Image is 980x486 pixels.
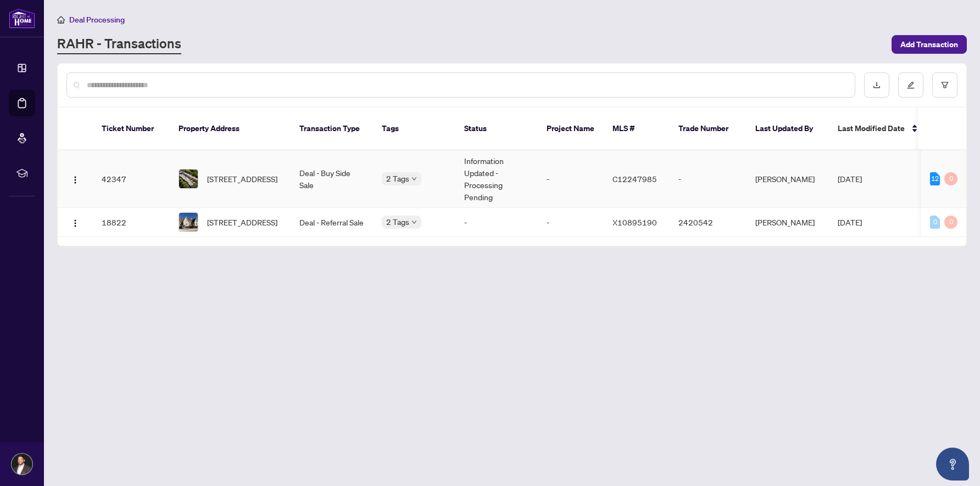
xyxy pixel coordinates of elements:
td: Deal - Referral Sale [291,208,373,237]
span: [STREET_ADDRESS] [207,173,277,185]
button: Logo [66,170,84,188]
img: Profile Icon [12,454,32,474]
span: home [57,16,65,24]
div: 0 [944,172,957,185]
img: thumbnail-img [179,169,198,188]
td: 2420542 [670,208,747,237]
span: Last Modified Date [838,122,905,134]
img: Logo [71,176,80,184]
th: Project Name [538,108,604,150]
th: Ticket Number [93,108,170,150]
td: - [538,150,604,208]
img: thumbnail-img [179,213,198,231]
span: [DATE] [838,174,862,184]
span: 2 Tags [386,216,409,228]
td: [PERSON_NAME] [747,208,829,237]
button: download [864,72,889,98]
td: - [455,208,538,237]
span: filter [941,81,949,89]
span: down [411,219,417,225]
span: 2 Tags [386,172,409,185]
span: Add Transaction [900,36,958,53]
td: [PERSON_NAME] [747,150,829,208]
span: down [411,176,417,182]
span: Deal Processing [69,15,125,25]
span: C12247985 [612,174,657,184]
button: Add Transaction [892,35,967,54]
span: [DATE] [838,217,862,227]
th: Trade Number [670,108,747,150]
img: logo [9,8,35,29]
th: Tags [373,108,455,150]
th: Status [455,108,538,150]
span: [STREET_ADDRESS] [207,216,277,228]
span: edit [907,81,915,89]
a: RAHR - Transactions [57,35,181,54]
div: 12 [930,172,940,185]
th: Transaction Type [291,108,373,150]
td: 18822 [93,208,170,237]
button: edit [898,72,923,98]
td: - [538,208,604,237]
div: 0 [930,216,940,229]
span: X10895190 [612,217,657,227]
button: filter [932,72,957,98]
button: Open asap [936,448,969,481]
td: Deal - Buy Side Sale [291,150,373,208]
td: 42347 [93,150,170,208]
th: Last Modified Date [829,108,928,150]
th: Last Updated By [747,108,829,150]
td: - [670,150,747,208]
img: Logo [71,219,80,228]
div: 0 [944,216,957,229]
td: Information Updated - Processing Pending [455,150,538,208]
th: MLS # [604,108,670,150]
th: Property Address [170,108,291,150]
button: Logo [66,213,84,231]
span: download [873,81,881,89]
